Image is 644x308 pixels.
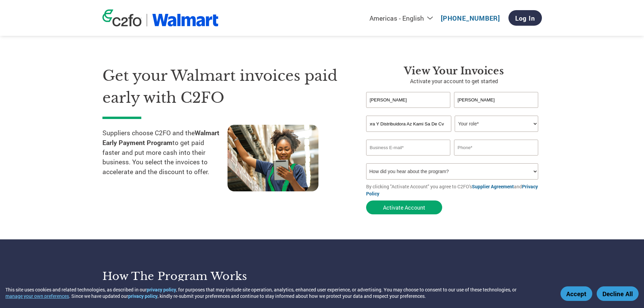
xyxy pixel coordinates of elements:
[128,293,158,299] a: privacy policy
[102,9,142,26] img: c2fo logo
[102,65,346,109] h1: Get your Walmart invoices paid early with C2FO
[366,77,542,85] p: Activate your account to get started
[366,92,451,108] input: First Name*
[508,10,542,26] a: Log In
[454,156,539,161] div: Inavlid Phone Number
[366,200,442,214] button: Activate Account
[366,183,538,197] a: Privacy Policy
[366,109,451,113] div: Invalid first name or first name is too long
[472,183,514,190] a: Supplier Agreement
[366,116,451,132] input: Your company name*
[366,133,539,137] div: Invalid company name or company name is too long
[454,92,539,108] input: Last Name*
[5,286,551,299] div: This site uses cookies and related technologies, as described in our , for purposes that may incl...
[454,109,539,113] div: Invalid last name or last name is too long
[597,286,639,301] button: Decline All
[366,183,542,197] p: By clicking "Activate Account" you agree to C2FO's and
[228,125,318,191] img: supply chain worker
[560,286,592,301] button: Accept
[454,140,539,156] input: Phone*
[366,140,451,156] input: Invalid Email format
[152,14,219,26] img: Walmart
[102,128,228,186] p: Suppliers choose C2FO and the to get paid faster and put more cash into their business. You selec...
[455,116,538,132] select: Title/Role
[366,156,451,161] div: Inavlid Email Address
[147,286,176,293] a: privacy policy
[366,65,542,77] h3: View Your Invoices
[102,269,314,283] h3: How the program works
[441,14,500,22] a: [PHONE_NUMBER]
[102,128,219,147] strong: Walmart Early Payment Program
[5,293,69,299] button: manage your own preferences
